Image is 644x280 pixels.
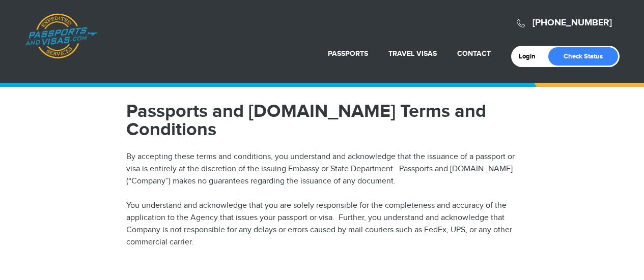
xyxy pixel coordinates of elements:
a: Check Status [548,47,618,66]
h1: Passports and [DOMAIN_NAME] Terms and Conditions [126,102,518,139]
a: Login [519,52,543,60]
a: Passports & [DOMAIN_NAME] [25,13,97,59]
p: By accepting these terms and conditions, you understand and acknowledge that the issuance of a pa... [126,151,518,188]
p: You understand and acknowledge that you are solely responsible for the completeness and accuracy ... [126,200,518,248]
a: Travel Visas [388,49,437,58]
a: Passports [328,49,368,58]
a: Contact [457,49,491,58]
a: [PHONE_NUMBER] [533,17,612,28]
